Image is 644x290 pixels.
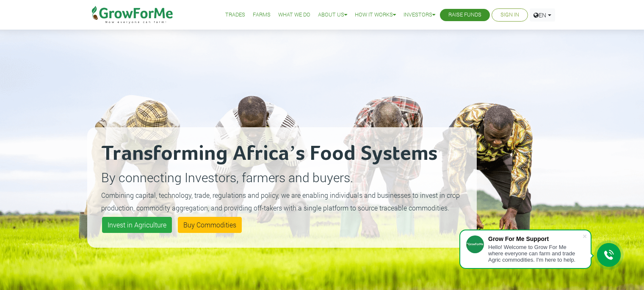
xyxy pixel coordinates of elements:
a: Farms [253,11,271,19]
a: Trades [225,11,245,19]
a: Raise Funds [448,11,481,19]
a: What We Do [278,11,310,19]
p: By connecting Investors, farmers and buyers. [101,168,463,187]
h2: Transforming Africa’s Food Systems [101,141,463,167]
small: Combining capital, technology, trade, regulations and policy, we are enabling individuals and bus... [101,191,460,212]
div: Hello! Welcome to Grow For Me where everyone can farm and trade Agric commodities. I'm here to help. [488,244,582,263]
a: Invest in Agriculture [102,217,172,233]
a: About Us [318,11,347,19]
a: EN [530,8,555,22]
a: Investors [404,11,435,19]
a: Sign In [500,11,519,19]
a: How it Works [355,11,396,19]
div: Grow For Me Support [488,235,582,242]
a: Buy Commodities [178,217,242,233]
